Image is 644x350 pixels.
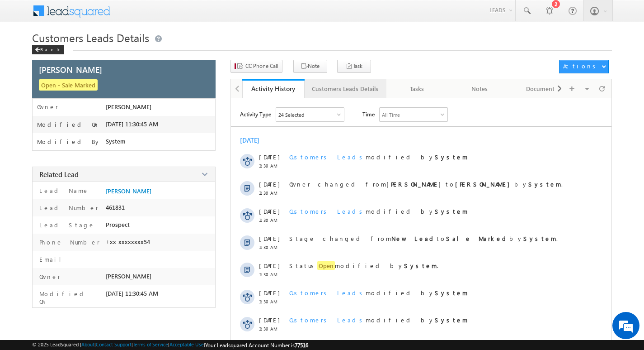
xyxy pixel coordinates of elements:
[242,79,305,98] a: Activity History
[446,235,509,242] strong: Sale Marked
[230,60,282,73] button: CC Phone Call
[259,207,279,215] span: [DATE]
[456,83,503,94] div: Notes
[37,221,95,229] label: Lead Stage
[289,289,366,297] span: Customers Leads
[249,84,298,93] div: Activity History
[295,342,308,349] span: 77516
[81,341,94,347] a: About
[305,79,386,98] a: Customers Leads Details
[106,103,151,110] span: [PERSON_NAME]
[511,79,573,98] a: Documents
[523,235,556,242] strong: System
[386,180,446,188] strong: [PERSON_NAME]
[259,326,286,331] span: 11:30 AM
[37,121,99,128] label: Modified On
[278,112,304,118] div: 24 Selected
[259,272,286,277] span: 11:30 AM
[32,45,64,54] div: Back
[37,187,89,194] label: Lead Name
[528,180,561,188] strong: System
[37,238,100,246] label: Phone Number
[106,120,158,128] span: [DATE] 11:30:45 AM
[39,64,102,75] span: [PERSON_NAME]
[259,235,279,242] span: [DATE]
[259,190,286,196] span: 11:30 AM
[362,107,375,121] span: Time
[289,316,468,324] span: modified by
[518,83,565,94] div: Documents
[39,170,79,179] span: Related Lead
[37,273,61,280] label: Owner
[404,262,437,269] strong: System
[559,60,609,73] button: Actions
[133,341,168,347] a: Terms of Service
[259,289,279,297] span: [DATE]
[106,221,130,228] span: Prospect
[32,30,149,45] span: Customers Leads Details
[563,62,599,70] div: Actions
[259,245,286,250] span: 11:30 AM
[289,289,468,297] span: modified by
[455,180,514,188] strong: [PERSON_NAME]
[435,207,468,215] strong: System
[37,255,68,263] label: Email
[245,62,278,70] span: CC Phone Call
[259,180,279,188] span: [DATE]
[259,262,279,269] span: [DATE]
[317,261,335,270] span: Open
[337,60,371,73] button: Task
[435,153,468,161] strong: System
[37,290,101,305] label: Modified On
[289,261,438,270] span: Status modified by .
[106,187,151,195] a: [PERSON_NAME]
[435,316,468,324] strong: System
[240,136,269,144] div: [DATE]
[259,153,279,161] span: [DATE]
[37,103,58,110] label: Owner
[32,341,308,349] span: © 2025 LeadSquared | | | | |
[37,204,99,211] label: Lead Number
[289,207,468,215] span: modified by
[96,341,132,347] a: Contact Support
[386,79,449,98] a: Tasks
[259,299,286,304] span: 11:30 AM
[106,204,125,211] span: 461831
[259,217,286,223] span: 11:30 AM
[39,79,98,91] span: Open - Sale Marked
[37,138,101,145] label: Modified By
[391,235,437,242] strong: New Lead
[259,316,279,324] span: [DATE]
[106,273,151,280] span: [PERSON_NAME]
[259,163,286,168] span: 11:30 AM
[289,153,366,161] span: Customers Leads
[289,207,366,215] span: Customers Leads
[289,153,468,161] span: modified by
[276,108,344,121] div: Owner Changed,Status Changed,Stage Changed,Source Changed,Notes & 19 more..
[449,79,511,98] a: Notes
[106,238,150,245] span: +xx-xxxxxxxx54
[205,342,308,349] span: Your Leadsquared Account Number is
[394,83,441,94] div: Tasks
[106,290,158,297] span: [DATE] 11:30:45 AM
[435,289,468,297] strong: System
[289,180,563,188] span: Owner changed from to by .
[289,235,558,242] span: Stage changed from to by .
[169,341,204,347] a: Acceptable Use
[106,138,126,145] span: System
[289,316,366,324] span: Customers Leads
[293,60,327,73] button: Note
[240,107,271,121] span: Activity Type
[312,83,378,94] div: Customers Leads Details
[382,112,400,118] div: All Time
